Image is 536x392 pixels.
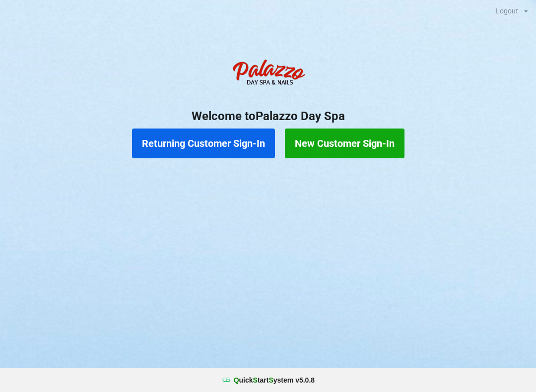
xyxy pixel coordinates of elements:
[496,7,518,14] div: Logout
[234,375,315,385] b: uick tart ystem v 5.0.8
[132,129,275,158] button: Returning Customer Sign-In
[234,376,239,384] span: Q
[268,376,273,384] span: S
[221,375,231,385] img: favicon.ico
[253,376,258,384] span: S
[228,54,308,94] img: PalazzoDaySpaNails-Logo.png
[285,129,404,158] button: New Customer Sign-In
